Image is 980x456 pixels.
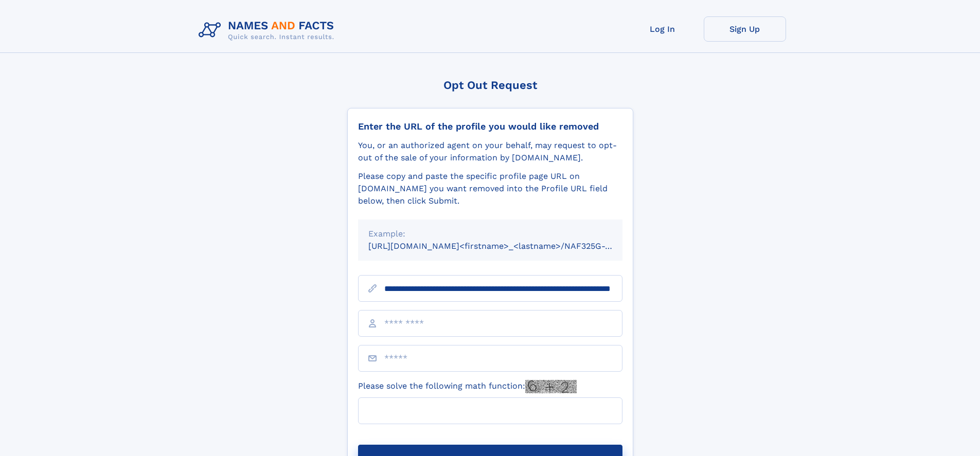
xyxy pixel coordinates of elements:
[358,139,622,164] div: You, or an authorized agent on your behalf, may request to opt-out of the sale of your informatio...
[358,170,622,207] div: Please copy and paste the specific profile page URL on [DOMAIN_NAME] you want removed into the Pr...
[368,241,642,251] small: [URL][DOMAIN_NAME]<firstname>_<lastname>/NAF325G-xxxxxxxx
[368,228,612,240] div: Example:
[621,16,704,42] a: Log In
[347,79,633,92] div: Opt Out Request
[358,380,577,393] label: Please solve the following math function:
[358,121,622,132] div: Enter the URL of the profile you would like removed
[704,16,786,42] a: Sign Up
[194,16,343,44] img: Logo Names and Facts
